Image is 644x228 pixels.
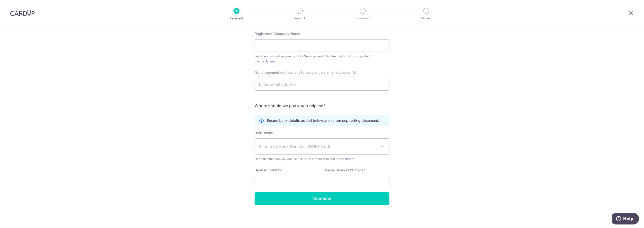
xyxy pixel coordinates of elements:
[255,78,389,91] input: Enter email address
[267,118,379,123] p: Ensure bank details added below are as per supporting document.
[11,4,22,8] span: Help
[255,70,352,75] span: Send payment notifications to recipient via email (optional)
[255,168,283,173] label: Bank account no.
[281,16,318,21] p: Amount
[255,54,389,64] div: We do not support payments to SP Services and LTA. See the full list of supported payments .
[255,157,389,162] span: Can't find the bank in your list ? Send us a request to add the bank
[10,10,35,16] img: CardUp
[259,143,377,149] span: Search by Bank Name or SWIFT Code
[344,16,381,21] p: Document
[218,16,255,21] p: Recipient
[325,168,365,173] label: Name of account holder
[255,103,389,109] h5: Where should we pay your recipient?
[255,130,273,135] label: Bank name
[348,157,354,161] a: here
[408,16,445,21] p: Review
[269,59,275,63] a: here
[255,192,389,205] input: Continue
[612,213,639,225] iframe: Opens a widget where you can find more information
[255,31,300,36] span: Registered Company Name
